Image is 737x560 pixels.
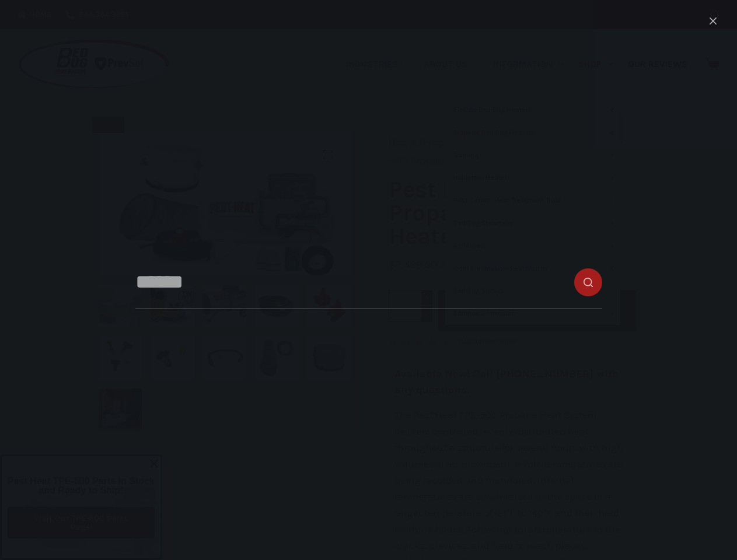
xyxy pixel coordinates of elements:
[445,235,620,257] a: Air Movers
[255,284,299,328] img: 50-foot propane hose for Pest Heat TPE-500
[416,29,485,99] a: About Us
[92,117,124,133] span: SALE
[440,260,477,269] bdi: 7,725.00
[255,336,299,380] img: 18” by 25’ mylar duct for Pest Heat TPE-500
[486,29,571,99] a: Information
[445,145,620,167] a: Training
[438,290,636,331] button: Add to cart
[389,337,451,400] span: Rated out of 5 based on customer rating
[151,284,194,328] img: Majorly Approved Vendor by Truly Nolen
[203,284,247,328] img: Pest Heat TPE-500 Propane Heater to treat bed bugs, termites, and stored pests such as Grain Beatles
[151,336,194,380] img: POL Fitting for Pest Heat TPE-500
[8,477,155,495] h6: Pest Heat TPE-500 Parts In Stock and Ready to Ship!
[445,167,620,189] a: Industrial Heaters
[510,507,543,519] span: F to 140
[394,366,631,398] h4: Available Now! Call [PHONE_NUMBER] with any questions.
[394,409,623,519] span: The Pest Heat TPE-500 Propane Heat System delivers controlled, evenly distributed heat throughout...
[389,136,418,149] a: Home
[389,290,432,322] input: Product quantity
[445,212,620,235] a: Bed Bug Steamers
[18,38,170,90] img: Prevsol/Bed Bug Heat Doctor
[445,258,620,280] a: Odor Elimination/Restoration
[445,303,620,325] a: Additional Products
[422,136,547,149] a: Propane Bed Bug Heaters
[459,336,520,348] a: (1customer review)
[389,258,437,271] bdi: 7,499.00
[389,337,451,346] div: Rated 5.00 out of 5
[445,190,620,212] a: Pest Control Heat Treatment Truck
[440,260,445,269] span: $
[711,10,719,19] button: Search
[99,284,142,328] img: Pest Heat TPE-500 Propane Heater Basic Package
[148,458,160,470] a: Close
[445,99,620,121] a: Electric Bed Bug Heaters
[8,507,155,538] a: Visit Our TPE-500 Parts Page!
[461,337,463,345] span: 1
[308,336,351,380] img: Metal 18” duct adapter for Pest Heat TPE-500
[445,280,620,302] a: Bed Bug Sprays
[389,134,637,170] nav: Breadcrumb
[338,29,694,99] nav: Primary
[389,258,396,271] span: $
[338,29,416,99] a: Industries
[203,336,247,380] img: 24” Pigtail for Pest Heat TPE-500
[389,337,397,355] span: 1
[620,29,694,99] a: Our Reviews
[99,336,142,380] img: T-Block Fitting for Pest Heat TPE-500
[507,507,510,519] span: °
[99,388,142,432] img: Pest Heat TPE-500 Propane Heater Treating Bed Bugs in a Camp
[308,284,351,328] img: Red 10-PSI Regulator for Pest Heat TPE-500
[445,122,620,144] a: Propane Bed Bug Heaters
[389,178,637,248] h1: Pest Heat TPE-500 Propane Bed Bug Heater System
[22,514,141,531] span: Visit Our TPE-500 Parts Page!
[543,507,547,519] span: °
[571,29,620,99] a: Shop
[316,143,340,166] a: View full-screen image gallery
